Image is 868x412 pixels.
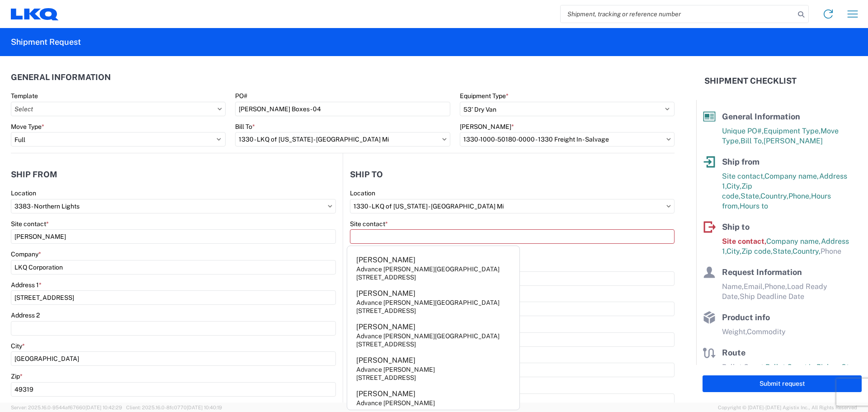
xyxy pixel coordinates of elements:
input: Select [350,199,675,213]
div: Advance [PERSON_NAME] [356,399,435,407]
div: [PERSON_NAME] [356,322,415,332]
span: Phone, [764,282,787,291]
h2: Shipment Checklist [704,76,797,86]
span: City, [726,182,741,190]
span: Phone, [788,192,811,200]
span: Country, [760,192,788,200]
span: Bill To, [741,137,764,145]
span: Site contact, [722,172,764,180]
span: Email, [744,282,764,291]
input: Select [11,102,226,116]
div: [STREET_ADDRESS] [356,273,416,281]
label: Site contact [350,220,388,228]
div: Advance [PERSON_NAME][GEOGRAPHIC_DATA] [356,332,500,340]
span: Company name, [766,237,821,246]
div: [PERSON_NAME] [356,389,415,399]
h2: Ship to [350,170,383,179]
span: Name, [722,282,744,291]
span: [DATE] 10:42:29 [85,405,122,410]
span: Ship to [722,222,750,232]
label: City [11,342,25,350]
div: Advance [PERSON_NAME][GEOGRAPHIC_DATA] [356,265,500,273]
label: Zip [11,372,23,380]
input: Shipment, tracking or reference number [561,5,795,23]
span: Pallet Count in Pickup Stops equals Pallet Count in delivery stops [722,363,861,381]
label: Location [350,189,375,197]
span: Site contact, [722,237,766,246]
span: State, [773,247,793,256]
span: Server: 2025.16.0-9544af67660 [11,405,122,410]
label: Location [11,189,36,197]
div: Advance [PERSON_NAME] [356,365,435,374]
label: Template [11,92,38,100]
span: Weight, [722,327,747,336]
label: Site contact [11,220,49,228]
label: Equipment Type [460,92,509,100]
span: Ship from [722,157,759,166]
span: Copyright © [DATE]-[DATE] Agistix Inc., All Rights Reserved [718,403,857,412]
h2: General Information [11,73,111,82]
span: Hours to [740,202,768,210]
span: [DATE] 10:40:19 [187,405,222,410]
label: Company [11,250,41,258]
input: Select [460,132,675,147]
div: [PERSON_NAME] [356,355,415,365]
span: Country, [793,247,821,256]
div: [STREET_ADDRESS] [356,340,416,348]
label: Bill To [235,123,255,131]
button: Submit request [703,375,862,392]
span: Unique PO#, [722,127,764,135]
span: Phone [821,247,841,256]
div: [STREET_ADDRESS] [356,374,416,382]
div: [PERSON_NAME] [356,289,415,298]
label: Address 2 [11,311,40,319]
div: [STREET_ADDRESS] [356,307,416,315]
span: [PERSON_NAME] [764,137,823,145]
label: [PERSON_NAME] [460,123,514,131]
span: Product info [722,313,770,322]
input: Select [11,199,336,213]
span: Ship Deadline Date [740,292,804,301]
span: Commodity [747,327,786,336]
label: PO# [235,92,247,100]
span: Pallet Count, [722,363,765,371]
span: Equipment Type, [764,127,821,135]
input: Select [235,132,450,147]
div: [PERSON_NAME] [356,255,415,265]
label: Move Type [11,123,44,131]
h2: Shipment Request [11,37,81,47]
span: Route [722,348,745,357]
h2: Ship from [11,170,57,179]
span: City, [726,247,741,256]
span: Company name, [764,172,819,180]
span: State, [741,192,760,200]
label: Address 1 [11,281,42,289]
span: Zip code, [741,247,773,256]
span: General Information [722,112,800,121]
span: Request Information [722,267,802,277]
span: Client: 2025.16.0-8fc0770 [126,405,222,410]
div: Advance [PERSON_NAME][GEOGRAPHIC_DATA] [356,298,500,307]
